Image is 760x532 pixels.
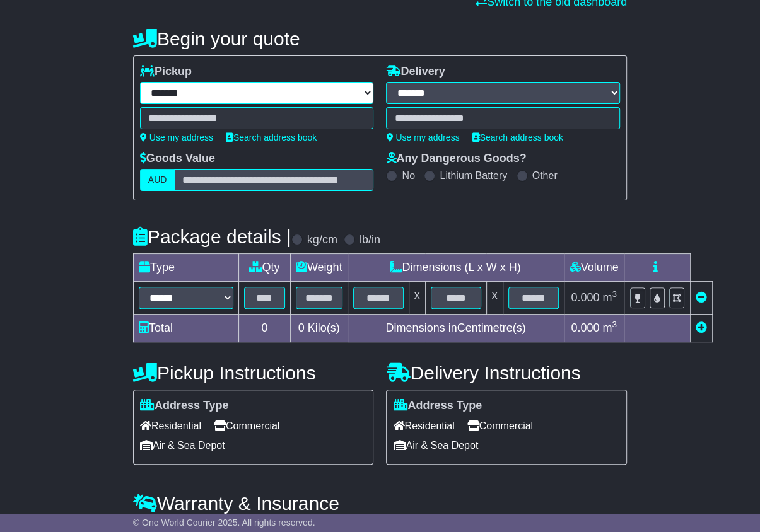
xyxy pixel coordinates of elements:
a: Add new item [696,321,707,334]
label: Any Dangerous Goods? [386,152,526,166]
a: Remove this item [696,291,707,304]
span: Residential [393,416,454,436]
td: Dimensions in Centimetre(s) [348,315,564,342]
span: 0 [298,321,305,334]
td: x [486,282,503,315]
label: Lithium Battery [440,170,507,182]
span: Commercial [214,416,279,436]
td: Dimensions (L x W x H) [348,254,564,282]
h4: Pickup Instructions [133,362,374,383]
label: No [402,170,414,182]
td: Weight [290,254,348,282]
a: Use my address [386,132,459,142]
td: Type [133,254,238,282]
span: 0.000 [571,291,599,304]
span: m [602,291,617,304]
label: Pickup [140,65,192,79]
label: Goods Value [140,152,215,166]
h4: Warranty & Insurance [133,493,627,514]
label: kg/cm [307,233,337,247]
a: Search address book [226,132,317,142]
label: AUD [140,169,175,191]
td: Volume [564,254,624,282]
span: m [602,321,617,334]
span: © One World Courier 2025. All rights reserved. [133,518,315,528]
a: Use my address [140,132,213,142]
td: 0 [238,315,290,342]
td: x [409,282,425,315]
sup: 3 [612,320,617,329]
span: Air & Sea Depot [393,436,478,455]
sup: 3 [612,289,617,299]
label: Address Type [140,399,229,413]
h4: Begin your quote [133,28,627,49]
h4: Package details | [133,226,291,247]
span: Air & Sea Depot [140,436,225,455]
h4: Delivery Instructions [386,362,627,383]
a: Search address book [472,132,563,142]
td: Qty [238,254,290,282]
span: Residential [140,416,201,436]
td: Total [133,315,238,342]
label: Other [532,170,558,182]
td: Kilo(s) [290,315,348,342]
label: lb/in [360,233,380,247]
span: 0.000 [571,321,599,334]
label: Delivery [386,65,445,79]
label: Address Type [393,399,482,413]
span: Commercial [467,416,533,436]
